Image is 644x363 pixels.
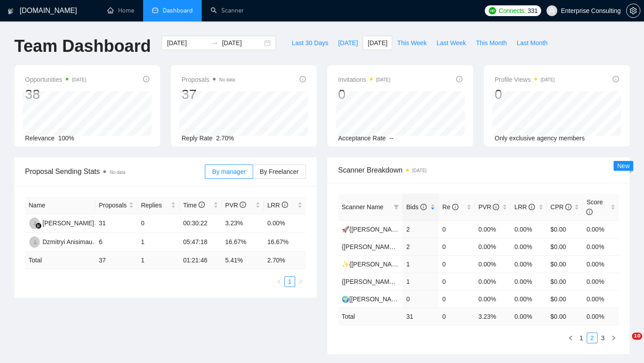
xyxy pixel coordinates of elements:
span: Bids [406,203,426,211]
td: $0.00 [547,273,583,290]
span: info-circle [240,202,246,208]
li: Previous Page [274,276,284,287]
a: 1 [285,277,295,287]
td: $0.00 [547,220,583,238]
td: 0.00% [475,290,511,308]
button: Last Week [432,36,471,50]
div: 0 [495,86,555,103]
span: Dashboard [163,7,193,14]
li: 2 [587,333,597,343]
td: 01:21:46 [179,252,221,269]
span: Last 30 Days [292,38,328,48]
span: info-circle [143,76,149,82]
span: left [276,279,282,284]
td: 2.70 % [264,252,306,269]
td: 3.23 % [475,308,511,325]
span: 331 [528,6,538,16]
span: 10 [632,333,642,340]
td: 05:47:18 [179,233,221,252]
button: Last 30 Days [287,36,333,50]
span: dashboard [152,7,158,13]
span: Last Week [436,38,466,48]
span: This Week [397,38,427,48]
a: 1 [576,333,586,343]
span: info-circle [420,204,427,210]
span: setting [627,7,640,14]
span: info-circle [282,202,288,208]
td: $0.00 [547,255,583,273]
span: Acceptance Rate [338,135,386,142]
a: {[PERSON_NAME]} React/Next.js/Node.js (Long-term, All Niches) [342,243,525,250]
td: 1 [137,252,179,269]
time: [DATE] [376,77,390,82]
td: 6 [95,233,137,252]
a: ✨{[PERSON_NAME]}Blockchain WW [342,261,449,268]
td: 0.00% [264,214,306,233]
button: right [608,333,619,343]
span: This Month [476,38,507,48]
span: [DATE] [338,38,358,48]
span: user [549,8,555,14]
td: 3.23% [222,214,264,233]
input: End date [222,38,263,48]
span: left [568,335,573,341]
li: 1 [576,333,587,343]
span: CPR [551,203,572,211]
td: 0.00% [583,220,619,238]
span: No data [110,170,125,175]
td: 0.00% [583,238,619,255]
td: 0.00% [475,238,511,255]
span: PVR [225,202,246,209]
td: 0 [137,214,179,233]
div: [PERSON_NAME] [42,218,94,228]
td: 16.67% [222,233,264,252]
span: New [617,162,630,169]
span: info-circle [613,76,619,82]
button: setting [626,4,640,18]
td: 0 [439,220,475,238]
span: Time [183,202,204,209]
td: 5.41 % [222,252,264,269]
a: 🚀{[PERSON_NAME]} Main | python | django | AI (+less than 30 h) [342,226,527,233]
td: 0.00% [583,273,619,290]
span: swap-right [211,39,218,46]
div: 0 [338,86,390,103]
span: Score [586,198,603,215]
button: [DATE] [363,36,392,50]
span: Connects: [499,6,525,16]
span: info-circle [456,76,462,82]
img: gigradar-bm.png [35,223,42,229]
button: left [274,276,284,287]
span: Proposals [182,74,235,85]
span: 100% [58,135,74,142]
td: 0 [439,255,475,273]
span: Proposals [99,200,127,210]
td: 2 [402,238,439,255]
td: 1 [402,273,439,290]
span: Scanner Name [342,203,383,211]
td: 0.00% [511,238,547,255]
span: filter [392,200,401,214]
button: [DATE] [333,36,363,50]
h1: Team Dashboard [14,36,151,57]
span: info-circle [199,202,205,208]
span: to [211,39,218,46]
time: [DATE] [412,168,426,173]
td: Total [25,252,95,269]
button: left [565,333,576,343]
td: 37 [95,252,137,269]
span: filter [394,204,399,210]
td: 1 [137,233,179,252]
span: Re [442,203,458,211]
a: DDzmitryi Anisimau [29,238,92,245]
td: 0.00 % [583,308,619,325]
li: 1 [284,276,295,287]
span: info-circle [493,204,499,210]
span: 2.70% [216,135,234,142]
span: Reply Rate [182,135,212,142]
span: info-circle [565,204,572,210]
td: 0.00% [511,220,547,238]
a: setting [626,7,640,14]
a: 2 [587,333,597,343]
th: Name [25,197,95,214]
